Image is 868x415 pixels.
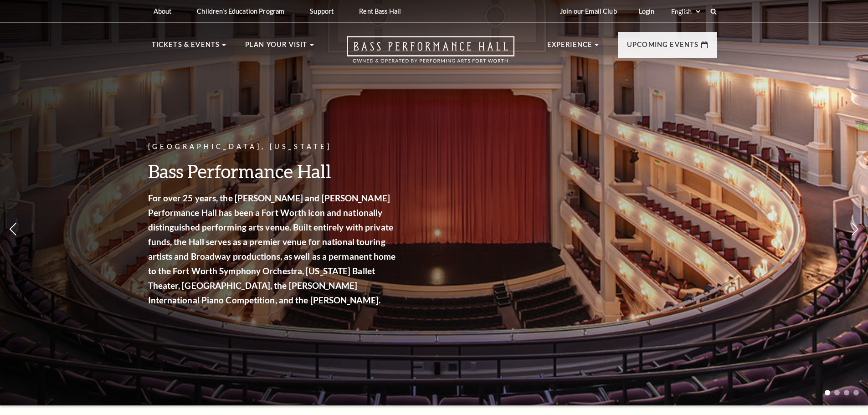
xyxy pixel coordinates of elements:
[359,7,401,15] p: Rent Bass Hall
[245,39,308,56] p: Plan Your Visit
[310,7,334,15] p: Support
[154,7,172,15] p: About
[669,7,702,16] select: Select:
[148,141,399,153] p: [GEOGRAPHIC_DATA], [US_STATE]
[148,159,399,183] h3: Bass Performance Hall
[152,39,220,56] p: Tickets & Events
[547,39,593,56] p: Experience
[627,39,699,56] p: Upcoming Events
[148,193,396,305] strong: For over 25 years, the [PERSON_NAME] and [PERSON_NAME] Performance Hall has been a Fort Worth ico...
[197,7,284,15] p: Children's Education Program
